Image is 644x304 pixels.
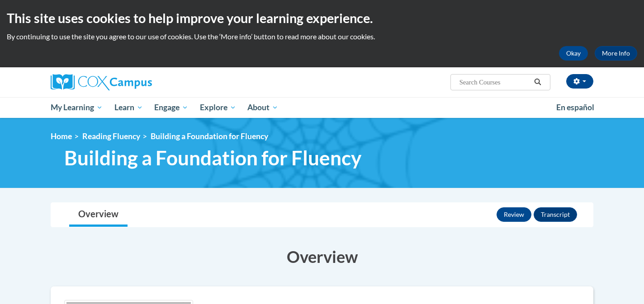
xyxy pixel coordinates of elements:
[154,102,188,113] span: Engage
[534,207,577,222] button: Transcript
[559,46,588,61] button: Okay
[7,32,637,42] p: By continuing to use the site you agree to our use of cookies. Use the ‘More info’ button to read...
[51,102,103,113] span: My Learning
[51,245,593,268] h3: Overview
[45,97,109,118] a: My Learning
[566,74,593,89] button: Account Settings
[556,103,594,112] span: En español
[64,146,361,170] span: Building a Foundation for Fluency
[242,97,284,118] a: About
[497,207,531,222] button: Review
[247,102,278,113] span: About
[151,131,268,141] span: Building a Foundation for Fluency
[550,98,600,117] a: En español
[148,97,194,118] a: Engage
[194,97,242,118] a: Explore
[459,77,531,88] input: Search Courses
[200,102,236,113] span: Explore
[109,97,149,118] a: Learn
[69,203,128,227] a: Overview
[51,74,152,90] img: Cox Campus
[51,131,72,141] a: Home
[7,9,637,27] h2: This site uses cookies to help improve your learning experience.
[531,77,545,88] button: Search
[51,74,223,90] a: Cox Campus
[114,102,143,113] span: Learn
[82,131,140,141] a: Reading Fluency
[595,46,637,61] a: More Info
[37,97,607,118] div: Main menu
